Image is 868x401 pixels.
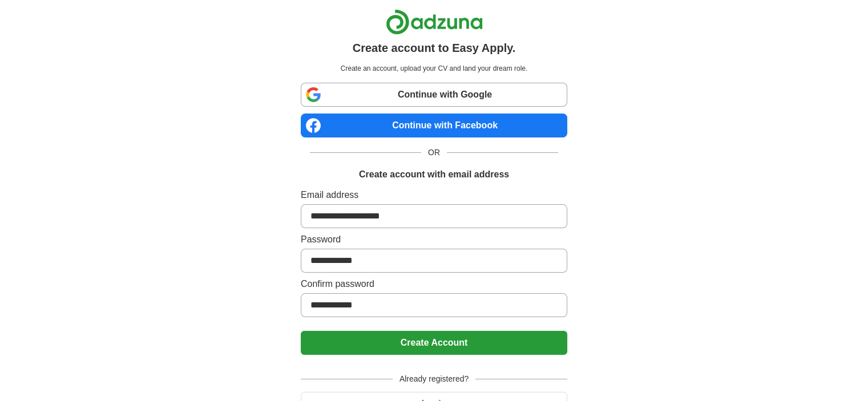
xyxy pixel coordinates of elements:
[301,233,567,246] label: Password
[421,147,447,159] span: OR
[303,63,565,74] p: Create an account, upload your CV and land your dream role.
[301,277,567,291] label: Confirm password
[386,9,483,35] img: Adzuna logo
[353,39,516,56] h1: Create account to Easy Apply.
[301,114,567,137] a: Continue with Facebook
[301,83,567,107] a: Continue with Google
[301,331,567,355] button: Create Account
[393,373,475,385] span: Already registered?
[359,168,509,181] h1: Create account with email address
[301,188,567,202] label: Email address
